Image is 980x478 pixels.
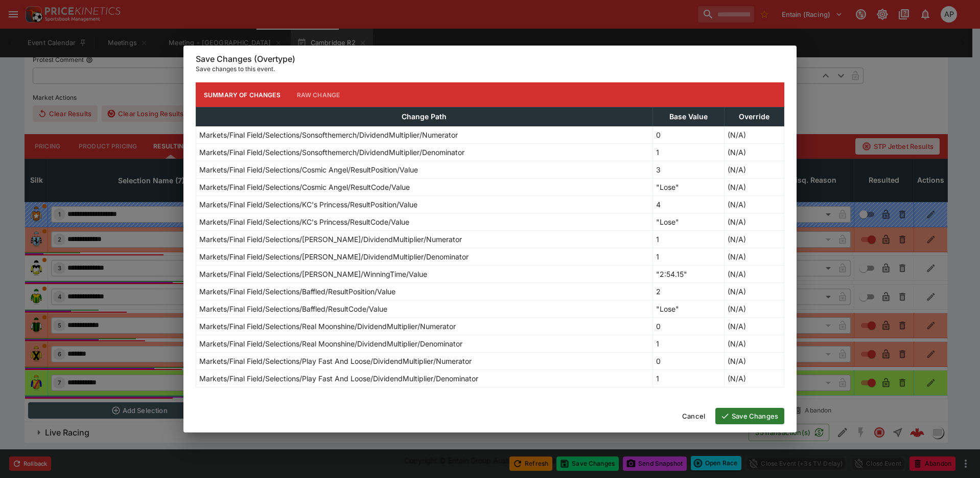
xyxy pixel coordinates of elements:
th: Override [725,107,784,126]
p: Markets/Final Field/Selections/KC's Princess/ResultPosition/Value [199,199,417,210]
p: Markets/Final Field/Selections/Baffled/ResultPosition/Value [199,286,395,297]
button: Raw Change [289,82,348,107]
td: (N/A) [725,266,784,283]
td: 1 [652,370,725,387]
td: 1 [652,335,725,353]
td: (N/A) [725,213,784,231]
td: (N/A) [725,370,784,387]
p: Markets/Final Field/Selections/KC's Princess/ResultCode/Value [199,216,409,227]
th: Base Value [652,107,725,126]
td: 1 [652,231,725,248]
td: (N/A) [725,231,784,248]
td: 0 [652,318,725,335]
td: (N/A) [725,335,784,353]
button: Save Changes [715,408,784,424]
td: 1 [652,248,725,266]
p: Markets/Final Field/Selections/Sonsofthemerch/DividendMultiplier/Denominator [199,147,464,158]
td: (N/A) [725,353,784,370]
p: Markets/Final Field/Selections/[PERSON_NAME]/DividendMultiplier/Numerator [199,234,462,245]
td: "2:54.15" [652,266,725,283]
td: (N/A) [725,196,784,213]
p: Save changes to this event. [196,64,784,74]
td: (N/A) [725,318,784,335]
p: Markets/Final Field/Selections/Baffled/ResultCode/Value [199,303,387,314]
p: Markets/Final Field/Selections/Real Moonshine/DividendMultiplier/Denominator [199,338,462,349]
td: (N/A) [725,248,784,266]
td: 2 [652,283,725,300]
p: Markets/Final Field/Selections/Play Fast And Loose/DividendMultiplier/Denominator [199,373,478,384]
p: Markets/Final Field/Selections/Sonsofthemerch/DividendMultiplier/Numerator [199,129,458,140]
button: Summary of Changes [196,82,289,107]
p: Markets/Final Field/Selections/[PERSON_NAME]/DividendMultiplier/Denominator [199,251,469,262]
td: (N/A) [725,179,784,196]
td: (N/A) [725,300,784,318]
h6: Save Changes (Overtype) [196,54,784,64]
p: Markets/Final Field/Selections/Play Fast And Loose/DividendMultiplier/Numerator [199,356,472,366]
td: "Lose" [652,213,725,231]
p: Markets/Final Field/Selections/Cosmic Angel/ResultPosition/Value [199,164,418,175]
td: (N/A) [725,126,784,144]
td: (N/A) [725,283,784,300]
td: 4 [652,196,725,213]
p: Markets/Final Field/Selections/Real Moonshine/DividendMultiplier/Numerator [199,321,456,332]
td: 1 [652,144,725,161]
th: Change Path [196,107,653,126]
p: Markets/Final Field/Selections/[PERSON_NAME]/WinningTime/Value [199,269,427,279]
td: (N/A) [725,161,784,179]
td: (N/A) [725,144,784,161]
td: "Lose" [652,179,725,196]
td: "Lose" [652,300,725,318]
button: Cancel [676,408,711,424]
td: 3 [652,161,725,179]
p: Markets/Final Field/Selections/Cosmic Angel/ResultCode/Value [199,182,410,192]
td: 0 [652,126,725,144]
td: 0 [652,353,725,370]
